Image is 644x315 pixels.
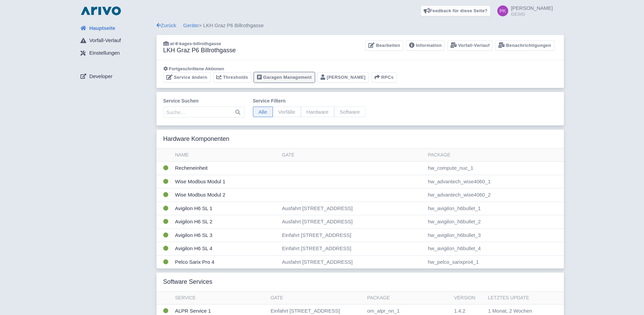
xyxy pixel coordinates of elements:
[75,34,157,47] a: Vorfall-Verlauf
[495,40,554,51] a: Benachrichtigungen
[425,215,564,229] td: hw_avigilon_h6bullet_2
[364,292,451,304] th: Package
[172,215,279,229] td: Avigilon H6 SL 2
[279,255,425,268] td: Ausfahrt [STREET_ADDRESS]
[273,107,301,117] span: Vorfälle
[511,12,553,16] small: GESIG
[447,40,493,51] a: Vorfall-Verlauf
[89,73,112,80] span: Developer
[163,72,210,83] a: Service ändern
[334,107,366,117] span: Software
[253,107,273,117] span: Alle
[485,292,552,304] th: Letztes Update
[163,107,245,117] input: Suche…
[172,188,279,202] td: Wise Modbus Modul 2
[172,255,279,268] td: Pelco Sarix Pro 4
[493,5,553,16] a: [PERSON_NAME] GESIG
[172,242,279,256] td: Avigilon H6 SL 4
[183,22,199,28] a: Geräte
[172,292,268,304] th: Service
[279,202,425,215] td: Ausfahrt [STREET_ADDRESS]
[425,175,564,188] td: hw_advantech_wise4060_1
[157,22,177,28] a: Zurück
[79,5,123,16] img: logo
[157,22,564,30] div: > LKH Graz P6 Billrothgasse
[163,135,229,143] h3: Hardware Komponenten
[172,149,279,162] th: Name
[451,292,485,304] th: Version
[279,228,425,242] td: Einfahrt [STREET_ADDRESS]
[172,175,279,188] td: Wise Modbus Modul 1
[365,40,403,51] a: Bearbeiten
[511,5,553,11] span: [PERSON_NAME]
[254,72,315,83] a: Garagen Management
[425,202,564,215] td: hw_avigilon_h6bullet_1
[425,228,564,242] td: hw_avigilon_h6bullet_3
[279,242,425,256] td: Einfahrt [STREET_ADDRESS]
[371,72,397,83] button: RPCs
[163,97,245,105] label: Service suchen
[163,278,213,286] h3: Software Services
[75,22,157,35] a: Hauptseite
[425,188,564,202] td: hw_advantech_wise4060_2
[89,49,120,57] span: Einstellungen
[172,202,279,215] td: Avigilon H6 SL 1
[163,47,236,54] h3: LKH Graz P6 Billrothgasse
[172,162,279,175] td: Recheneinheit
[425,242,564,256] td: hw_avigilon_h6bullet_4
[425,162,564,175] td: hw_compute_nuc_1
[213,72,251,83] a: Thresholds
[75,70,157,83] a: Developer
[89,24,115,32] span: Hauptseite
[425,255,564,268] td: hw_pelco_sarixpro4_1
[301,107,334,117] span: Hardware
[279,149,425,162] th: Gate
[268,292,364,304] th: Gate
[406,40,445,51] a: Information
[170,41,221,46] span: at-8-kages-billrothgasse
[454,308,465,314] span: 1.4.2
[172,228,279,242] td: Avigilon H6 SL 3
[425,149,564,162] th: Package
[75,47,157,60] a: Einstellungen
[279,215,425,229] td: Ausfahrt [STREET_ADDRESS]
[253,97,366,105] label: Service filtern
[169,66,224,71] span: Fortgeschrittene Aktionen
[89,37,121,44] span: Vorfall-Verlauf
[421,5,491,16] a: Feedback für diese Seite?
[317,72,369,83] a: [PERSON_NAME]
